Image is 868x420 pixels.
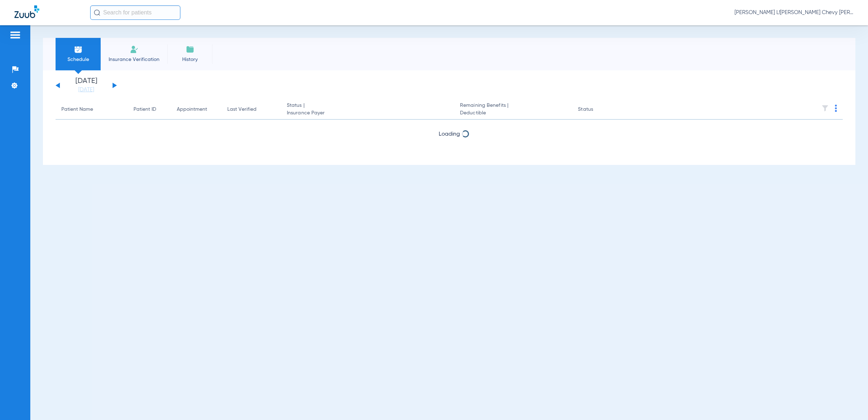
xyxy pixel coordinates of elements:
th: Status [572,100,621,120]
span: Schedule [61,56,95,63]
div: Last Verified [227,106,257,113]
input: Search for patients [90,5,180,20]
div: Appointment [177,106,207,113]
th: Status | [281,100,454,120]
img: History [186,45,194,54]
img: Search Icon [94,9,100,16]
span: Loading [439,131,460,137]
span: Insurance Payer [287,109,448,117]
li: [DATE] [65,78,108,93]
img: hamburger-icon [9,31,21,39]
div: Appointment [177,106,216,113]
div: Patient ID [133,106,156,113]
a: [DATE] [65,86,108,93]
img: Zuub Logo [14,5,39,18]
span: [PERSON_NAME] L![PERSON_NAME] Chevy [PERSON_NAME] DDS., INC. [735,9,854,16]
img: filter.svg [821,105,829,112]
img: Manual Insurance Verification [130,45,139,54]
span: History [173,56,207,63]
img: Schedule [74,45,83,54]
div: Last Verified [227,106,275,113]
span: Insurance Verification [106,56,162,63]
div: Patient ID [133,106,165,113]
div: Patient Name [61,106,122,113]
img: group-dot-blue.svg [835,105,837,112]
span: Deductible [460,109,566,117]
div: Patient Name [61,106,93,113]
th: Remaining Benefits | [454,100,572,120]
